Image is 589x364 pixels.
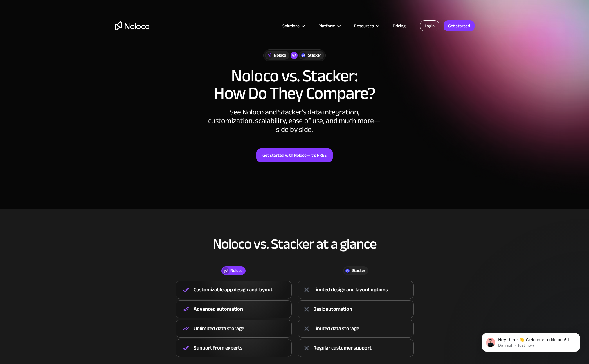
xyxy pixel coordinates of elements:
[115,236,475,252] h2: Noloco vs. Stacker at a glance
[352,267,365,274] div: Stacker
[313,324,359,333] div: Limited data storage
[194,285,273,294] div: Customizable app design and layout
[313,285,388,294] div: Limited design and layout options
[275,22,311,30] div: Solutions
[282,22,300,30] div: Solutions
[347,22,386,30] div: Resources
[354,22,374,30] div: Resources
[311,22,347,30] div: Platform
[313,305,352,314] div: Basic automation
[420,20,439,31] a: Login
[313,344,372,352] div: Regular customer support
[386,22,413,30] a: Pricing
[230,267,243,274] div: Noloco
[194,324,244,333] div: Unlimited data storage
[194,344,242,352] div: Support from experts
[473,321,589,361] iframe: Intercom notifications message
[291,52,298,59] div: vs
[308,52,321,59] div: Stacker
[444,20,475,31] a: Get started
[115,67,475,102] h1: Noloco vs. Stacker: How Do They Compare?
[274,52,286,59] div: Noloco
[194,305,243,314] div: Advanced automation
[256,148,333,162] a: Get started with Noloco—it’s FREE
[318,22,335,30] div: Platform
[208,108,382,134] div: See Noloco and Stacker’s data integration, customization, scalability, ease of use, and much more...
[115,21,149,30] a: home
